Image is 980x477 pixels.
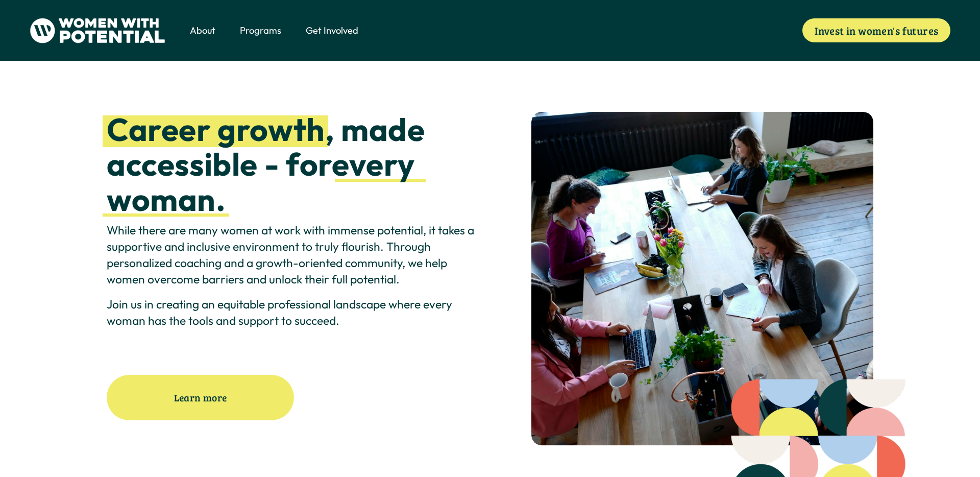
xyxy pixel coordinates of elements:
a: folder dropdown [190,23,215,38]
img: Women With Potential [30,18,166,43]
span: About [190,24,215,37]
span: Programs [240,24,281,37]
a: Learn more [107,375,294,420]
p: Join us in creating an equitable professional landscape where every woman has the tools and suppo... [107,296,487,329]
strong: Career growth [107,109,325,149]
a: folder dropdown [306,23,358,38]
p: While there are many women at work with immense potential, it takes a supportive and inclusive en... [107,222,487,288]
span: Get Involved [306,24,358,37]
a: Invest in women's futures [802,18,950,42]
strong: every woman. [107,144,422,219]
a: folder dropdown [240,23,281,38]
strong: , made accessible - for [107,109,431,184]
